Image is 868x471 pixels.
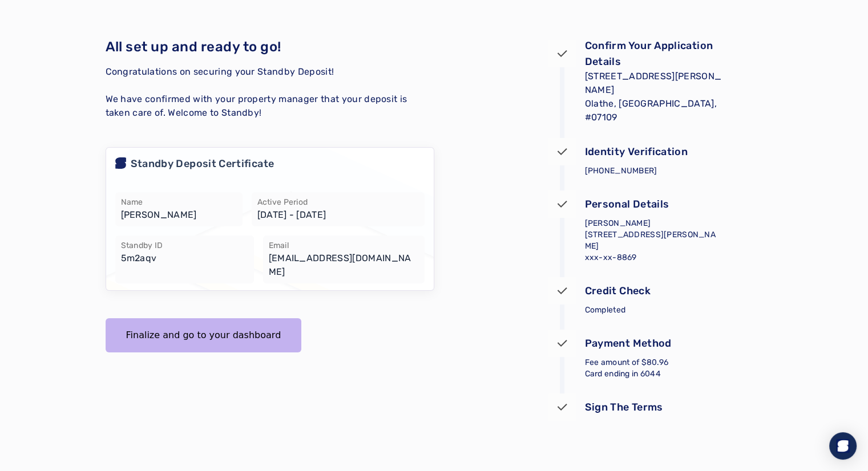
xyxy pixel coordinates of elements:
[585,357,722,380] p: Fee amount of $80.96 Card ending in 6044
[585,283,651,299] p: Credit Check
[269,251,419,279] p: [EMAIL_ADDRESS][DOMAIN_NAME]
[585,305,626,315] span: Completed
[257,197,419,208] p: Active Period
[585,38,722,70] p: Confirm Your Application Details
[121,240,248,251] p: Standby ID
[269,240,419,251] p: Email
[131,156,274,172] p: Standby Deposit Certificate
[585,335,672,351] p: Payment Method
[121,251,248,265] p: 5m2aqv
[121,208,237,222] p: [PERSON_NAME]
[585,218,722,263] p: [PERSON_NAME] [STREET_ADDRESS][PERSON_NAME] xxx-xx-8869
[829,432,857,460] div: Open Intercom Messenger
[585,71,722,136] span: [STREET_ADDRESS][PERSON_NAME] Olathe, [GEOGRAPHIC_DATA], #07109 [DATE] - [DATE]
[106,39,281,55] span: All set up and ready to go!
[257,208,419,222] p: [DATE] - [DATE]
[106,318,302,352] button: Finalize and go to your dashboard
[106,65,434,120] p: Congratulations on securing your Standby Deposit! We have confirmed with your property manager th...
[585,196,669,212] p: Personal Details
[585,399,663,415] p: Sign The Terms
[585,144,688,160] p: Identity Verification
[585,166,657,176] span: [PHONE_NUMBER]
[121,197,237,208] p: Name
